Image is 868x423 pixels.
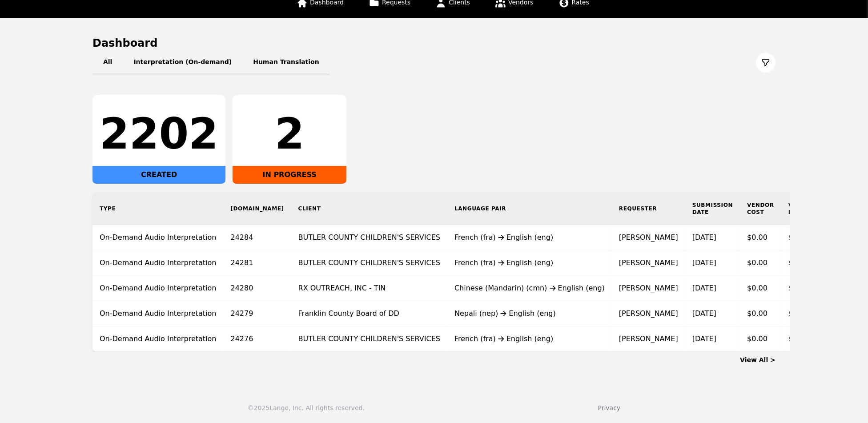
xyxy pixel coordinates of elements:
[224,193,291,225] th: [DOMAIN_NAME]
[756,53,776,73] button: Filter
[692,334,716,343] time: [DATE]
[240,113,339,155] div: 2
[788,284,811,292] span: $0.00/
[291,301,447,326] td: Franklin County Board of DD
[612,301,685,326] td: [PERSON_NAME]
[692,284,716,292] time: [DATE]
[242,50,330,75] button: Human Translation
[92,193,224,225] th: Type
[92,326,224,352] td: On-Demand Audio Interpretation
[740,225,781,250] td: $0.00
[740,356,776,363] a: View All >
[291,326,447,352] td: BUTLER COUNTY CHILDREN'S SERVICES
[224,250,291,276] td: 24281
[92,36,776,50] h1: Dashboard
[612,326,685,352] td: [PERSON_NAME]
[224,225,291,250] td: 24284
[224,276,291,301] td: 24280
[788,309,811,318] span: $0.00/
[740,301,781,326] td: $0.00
[692,309,716,318] time: [DATE]
[291,225,447,250] td: BUTLER COUNTY CHILDREN'S SERVICES
[92,166,225,184] div: CREATED
[92,276,224,301] td: On-Demand Audio Interpretation
[248,403,365,412] div: © 2025 Lango, Inc. All rights reserved.
[788,233,811,242] span: $0.00/
[291,193,447,225] th: Client
[598,404,621,411] a: Privacy
[123,50,242,75] button: Interpretation (On-demand)
[454,258,605,268] div: French (fra) English (eng)
[692,258,716,267] time: [DATE]
[740,276,781,301] td: $0.00
[781,193,823,225] th: Vendor Rate
[447,193,612,225] th: Language Pair
[612,276,685,301] td: [PERSON_NAME]
[685,193,740,225] th: Submission Date
[291,276,447,301] td: RX OUTREACH, INC - TIN
[612,250,685,276] td: [PERSON_NAME]
[92,225,224,250] td: On-Demand Audio Interpretation
[92,301,224,326] td: On-Demand Audio Interpretation
[100,113,218,155] div: 2202
[612,193,685,225] th: Requester
[612,225,685,250] td: [PERSON_NAME]
[692,233,716,242] time: [DATE]
[92,250,224,276] td: On-Demand Audio Interpretation
[224,326,291,352] td: 24276
[788,334,811,343] span: $0.00/
[740,193,781,225] th: Vendor Cost
[454,334,605,344] div: French (fra) English (eng)
[740,250,781,276] td: $0.00
[788,258,811,267] span: $0.00/
[740,326,781,352] td: $0.00
[92,50,123,75] button: All
[291,250,447,276] td: BUTLER COUNTY CHILDREN'S SERVICES
[224,301,291,326] td: 24279
[454,232,605,243] div: French (fra) English (eng)
[454,308,605,319] div: Nepali (nep) English (eng)
[454,283,605,294] div: Chinese (Mandarin) (cmn) English (eng)
[233,166,346,184] div: IN PROGRESS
